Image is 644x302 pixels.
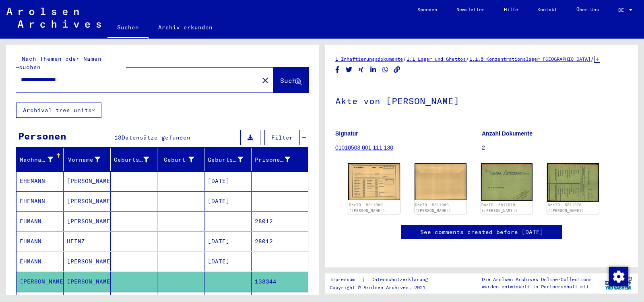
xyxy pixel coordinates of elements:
[333,65,342,75] button: Share on Facebook
[618,7,627,13] span: DE
[609,267,628,286] img: Zustimmung ändern
[64,191,111,211] mat-cell: [PERSON_NAME]
[252,232,308,251] mat-cell: 28012
[255,156,290,164] div: Prisoner #
[330,275,361,284] a: Impressum
[335,130,358,137] b: Signatur
[257,72,273,88] button: Clear
[271,134,293,141] span: Filter
[280,76,300,84] span: Suche
[547,163,599,201] img: 002.jpg
[335,144,393,151] a: 01010503 001.111.130
[204,191,252,211] mat-cell: [DATE]
[415,203,451,213] a: DocID: 5811969 ([PERSON_NAME])
[273,68,309,92] button: Suche
[469,56,590,62] a: 1.1.5 Konzentrationslager [GEOGRAPHIC_DATA]
[64,212,111,231] mat-cell: [PERSON_NAME]
[204,252,252,271] mat-cell: [DATE]
[357,65,365,75] button: Share on Xing
[403,55,407,62] span: /
[264,130,300,145] button: Filter
[482,283,592,290] p: wurden entwickelt in Partnerschaft mit
[603,273,634,293] img: yv_logo.png
[107,18,149,39] a: Suchen
[381,65,390,75] button: Share on WhatsApp
[161,153,204,166] div: Geburt‏
[482,130,533,137] b: Anzahl Dokumente
[67,153,110,166] div: Vorname
[345,65,353,75] button: Share on Twitter
[393,65,401,75] button: Copy link
[17,272,64,292] mat-cell: [PERSON_NAME]
[64,171,111,191] mat-cell: [PERSON_NAME]
[481,163,533,201] img: 001.jpg
[122,134,190,141] span: Datensätze gefunden
[208,153,253,166] div: Geburtsdatum
[157,148,204,171] mat-header-cell: Geburt‏
[330,284,438,291] p: Copyright © Arolsen Archives, 2021
[17,191,64,211] mat-cell: EHEMANN
[17,171,64,191] mat-cell: EHEMANN
[335,82,628,118] h1: Akte von [PERSON_NAME]
[466,55,469,62] span: /
[548,203,584,213] a: DocID: 5811970 ([PERSON_NAME])
[204,232,252,251] mat-cell: [DATE]
[64,148,111,171] mat-header-cell: Vorname
[590,55,594,62] span: /
[330,275,438,284] div: |
[64,272,111,292] mat-cell: [PERSON_NAME]
[17,252,64,271] mat-cell: EHMANN
[255,153,300,166] div: Prisoner #
[17,148,64,171] mat-header-cell: Nachname
[260,76,270,85] mat-icon: close
[114,153,159,166] div: Geburtsname
[20,153,63,166] div: Nachname
[114,156,149,164] div: Geburtsname
[111,148,158,171] mat-header-cell: Geburtsname
[17,212,64,231] mat-cell: EHMANN
[420,228,543,236] a: See comments created before [DATE]
[114,134,122,141] span: 13
[17,232,64,251] mat-cell: EHMANN
[18,129,66,143] div: Personen
[335,56,403,62] a: 1 Inhaftierungsdokumente
[349,203,385,213] a: DocID: 5811969 ([PERSON_NAME])
[482,276,592,283] p: Die Arolsen Archives Online-Collections
[481,203,518,213] a: DocID: 5811970 ([PERSON_NAME])
[252,212,308,231] mat-cell: 28012
[369,65,378,75] button: Share on LinkedIn
[415,163,466,200] img: 002.jpg
[208,156,243,164] div: Geburtsdatum
[407,56,466,62] a: 1.1 Lager und Ghettos
[64,252,111,271] mat-cell: [PERSON_NAME]
[204,171,252,191] mat-cell: [DATE]
[348,163,400,200] img: 001.jpg
[149,18,222,37] a: Archiv erkunden
[19,55,101,71] mat-label: Nach Themen oder Namen suchen
[252,272,308,292] mat-cell: 138344
[67,156,100,164] div: Vorname
[365,275,438,284] a: Datenschutzerklärung
[252,148,308,171] mat-header-cell: Prisoner #
[64,232,111,251] mat-cell: HEINZ
[482,144,628,152] p: 2
[6,8,101,28] img: Arolsen_neg.svg
[20,156,53,164] div: Nachname
[204,148,252,171] mat-header-cell: Geburtsdatum
[16,103,101,118] button: Archival tree units
[161,156,194,164] div: Geburt‏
